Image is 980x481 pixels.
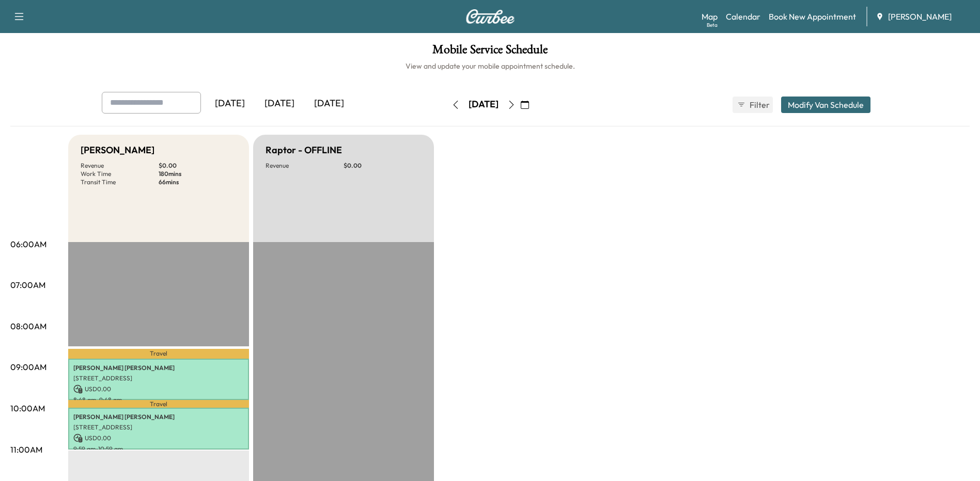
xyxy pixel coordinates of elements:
[769,10,856,23] a: Book New Appointment
[702,10,718,23] a: MapBeta
[781,97,870,113] button: Modify Van Schedule
[10,361,46,373] p: 09:00AM
[304,92,354,116] div: [DATE]
[73,423,244,431] p: [STREET_ADDRESS]
[73,384,244,394] p: USD 0.00
[68,400,249,408] p: Travel
[469,98,499,111] div: [DATE]
[10,238,46,250] p: 06:00AM
[81,178,159,186] p: Transit Time
[73,374,244,382] p: [STREET_ADDRESS]
[73,413,244,421] p: [PERSON_NAME] [PERSON_NAME]
[159,178,237,186] p: 66 mins
[344,162,422,170] p: $ 0.00
[73,364,244,372] p: [PERSON_NAME] [PERSON_NAME]
[707,21,718,29] div: Beta
[81,170,159,178] p: Work Time
[159,162,237,170] p: $ 0.00
[255,92,304,116] div: [DATE]
[266,143,342,157] h5: Raptor - OFFLINE
[68,349,249,359] p: Travel
[73,396,244,404] p: 8:48 am - 9:48 am
[81,143,154,157] h5: [PERSON_NAME]
[888,10,952,23] span: [PERSON_NAME]
[10,402,45,414] p: 10:00AM
[73,434,244,443] p: USD 0.00
[726,10,760,23] a: Calendar
[266,162,344,170] p: Revenue
[10,43,970,61] h1: Mobile Service Schedule
[205,92,255,116] div: [DATE]
[159,170,237,178] p: 180 mins
[73,445,244,453] p: 9:59 am - 10:59 am
[750,99,768,111] span: Filter
[10,61,970,71] h6: View and update your mobile appointment schedule.
[10,320,46,332] p: 08:00AM
[733,97,773,113] button: Filter
[10,279,45,291] p: 07:00AM
[465,9,515,24] img: Curbee Logo
[10,443,42,456] p: 11:00AM
[81,162,159,170] p: Revenue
